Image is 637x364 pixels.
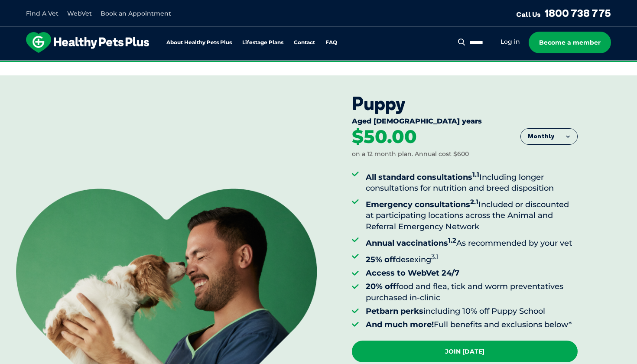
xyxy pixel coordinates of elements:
sup: 1.2 [448,236,456,244]
sup: 1.1 [472,170,479,179]
div: Aged [DEMOGRAPHIC_DATA] years [352,117,578,127]
strong: All standard consultations [366,172,479,182]
sup: 2.1 [470,198,478,206]
strong: 20% off [366,282,396,291]
li: Including longer consultations for nutrition and breed disposition [366,169,578,194]
li: Included or discounted at participating locations across the Animal and Referral Emergency Network [366,196,578,232]
strong: 25% off [366,255,396,264]
strong: Petbarn perks [366,306,423,316]
div: on a 12 month plan. Annual cost $600 [352,150,469,159]
button: Monthly [521,129,577,144]
strong: Annual vaccinations [366,238,456,248]
sup: 3.1 [431,253,439,261]
a: Join [DATE] [352,341,578,362]
li: Full benefits and exclusions below* [366,319,578,330]
div: Puppy [352,93,578,114]
li: food and flea, tick and worm preventatives purchased in-clinic [366,281,578,303]
strong: Emergency consultations [366,200,478,209]
li: As recommended by your vet [366,235,578,249]
div: $50.00 [352,127,417,146]
strong: Access to WebVet 24/7 [366,268,459,278]
li: desexing [366,251,578,265]
li: including 10% off Puppy School [366,306,578,317]
strong: And much more! [366,320,434,329]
